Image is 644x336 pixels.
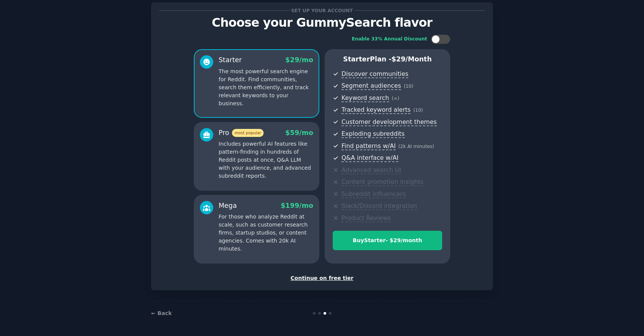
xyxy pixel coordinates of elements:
span: $ 29 /mo [285,56,313,64]
span: $ 29 /month [391,55,432,63]
div: Mega [219,201,237,211]
span: Keyword search [341,94,389,102]
span: most popular [232,129,264,137]
p: For those who analyze Reddit at scale, such as customer research firms, startup studios, or conte... [219,213,313,253]
span: ( 10 ) [404,84,413,89]
div: Pro [219,128,264,138]
p: The most powerful search engine for Reddit. Find communities, search them efficiently, and track ... [219,68,313,108]
span: Q&A interface w/AI [341,154,398,162]
div: Starter [219,55,242,65]
p: Starter Plan - [333,55,442,64]
span: Discover communities [341,70,408,78]
button: BuyStarter- $29/month [333,231,442,250]
span: ( 2k AI minutes ) [398,144,434,149]
span: Slack/Discord integration [341,202,417,210]
span: Subreddit influencers [341,190,406,198]
span: Set up your account [290,6,354,14]
span: Find patterns w/AI [341,142,396,150]
span: ( 10 ) [413,108,423,113]
span: Tracked keyword alerts [341,106,411,114]
p: Choose your GummySearch flavor [159,16,485,29]
span: $ 59 /mo [285,129,313,137]
span: Product Reviews [341,214,391,222]
span: $ 199 /mo [281,202,313,209]
span: Segment audiences [341,82,401,90]
div: Continue on free tier [159,274,485,282]
div: Enable 33% Annual Discount [352,36,427,43]
span: ( ∞ ) [392,96,399,101]
span: Advanced search UI [341,166,401,174]
div: Buy Starter - $ 29 /month [333,236,442,244]
span: Exploding subreddits [341,130,404,138]
span: Customer development themes [341,118,437,126]
p: Includes powerful AI features like pattern-finding in hundreds of Reddit posts at once, Q&A LLM w... [219,140,313,180]
a: ← Back [151,310,172,316]
span: Content promotion insights [341,178,423,186]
